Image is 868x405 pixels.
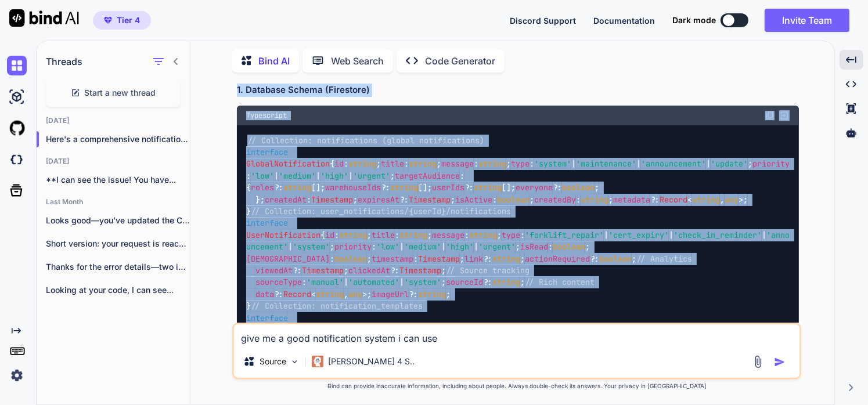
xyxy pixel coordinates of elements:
[246,313,288,323] span: interface
[516,183,553,193] span: everyone
[237,84,799,97] h2: 1. Database Schema (Firestore)
[446,242,474,252] span: 'high'
[376,242,399,252] span: 'low'
[37,116,190,125] h2: [DATE]
[599,254,632,264] span: boolean
[525,277,595,288] span: // Rich content
[7,118,27,138] img: githubLight
[534,194,576,205] span: createdBy
[246,111,287,120] span: Typescript
[660,194,687,205] span: Record
[334,159,344,169] span: id
[334,242,372,252] span: priority
[455,194,492,205] span: isActive
[251,301,423,312] span: // Collection: notification_templates
[581,194,608,205] span: string
[279,171,316,181] span: 'medium'
[534,159,571,169] span: 'system'
[409,159,437,169] span: string
[492,277,520,288] span: string
[246,230,320,240] span: UserNotification
[334,254,367,264] span: boolean
[348,265,390,276] span: clickedAt
[348,277,399,288] span: 'automated'
[751,355,765,368] img: attachment
[404,277,441,288] span: 'system'
[46,284,190,296] p: Looking at your code, I can see...
[469,230,497,240] span: string
[553,242,585,252] span: boolean
[7,56,27,75] img: chat
[511,159,530,169] span: type
[283,183,311,193] span: string
[117,15,140,26] span: Tier 4
[307,277,344,288] span: 'manual'
[37,157,190,166] h2: [DATE]
[418,289,446,299] span: string
[372,289,409,299] span: imageUrl
[418,254,460,264] span: Timestamp
[464,254,483,264] span: link
[492,254,520,264] span: string
[425,54,495,68] p: Code Generator
[711,159,748,169] span: 'update'
[7,150,27,169] img: darkCloudIdeIcon
[641,159,706,169] span: 'announcement'
[265,194,307,205] span: createdAt
[46,261,190,273] p: Thanks for the error details—two issues are...
[325,230,334,240] span: id
[502,230,520,240] span: type
[283,289,311,299] span: Record
[316,289,344,299] span: string
[104,17,112,24] img: premium
[562,183,595,193] span: boolean
[446,277,483,288] span: sourceId
[258,54,290,68] p: Bind AI
[399,265,441,276] span: Timestamp
[725,194,739,205] span: any
[7,87,27,107] img: ai-studio
[246,230,790,252] span: 'announcement'
[525,254,590,264] span: actionRequired
[474,183,502,193] span: string
[372,230,395,240] span: title
[320,171,348,181] span: 'high'
[331,54,384,68] p: Web Search
[372,254,413,264] span: timestamp
[478,242,516,252] span: 'urgent'
[37,197,190,207] h2: Last Month
[673,230,762,240] span: 'check_in_reminder'
[339,230,367,240] span: string
[328,356,415,367] p: [PERSON_NAME] 4 S..
[255,289,274,299] span: data
[7,366,27,385] img: settings
[85,87,156,99] span: Start a new thread
[672,15,716,26] span: Dark mode
[432,183,464,193] span: userIds
[46,174,190,186] p: **I can see the issue! You have...
[232,382,801,390] p: Bind can provide inaccurate information, including about people. Always double-check its answers....
[246,254,330,264] span: [DEMOGRAPHIC_DATA]
[409,194,451,205] span: Timestamp
[358,194,399,205] span: expiresAt
[311,194,353,205] span: Timestamp
[510,15,576,27] button: Discord Support
[246,147,288,157] span: interface
[765,9,849,32] button: Invite Team
[255,265,293,276] span: viewedAt
[353,171,390,181] span: 'urgent'
[478,159,506,169] span: string
[497,194,530,205] span: boolean
[312,356,323,367] img: Claude 4 Sonnet
[381,159,404,169] span: title
[613,194,650,205] span: metadata
[46,133,190,145] p: Here's a comprehensive notification syst...
[636,254,692,264] span: // Analytics
[9,9,79,27] img: Bind AI
[325,183,381,193] span: warehouseIds
[608,230,669,240] span: 'cert_expiry'
[441,159,474,169] span: message
[576,159,636,169] span: 'maintenance'
[765,111,775,120] img: copy
[246,218,288,229] span: interface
